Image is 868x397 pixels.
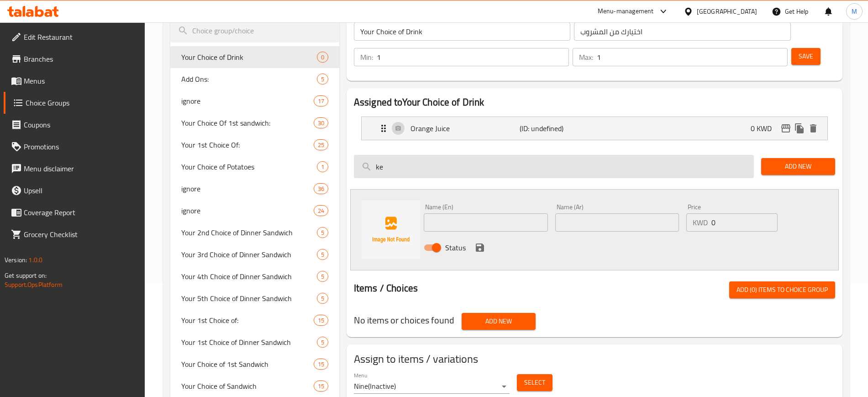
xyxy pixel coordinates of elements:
[314,381,328,392] div: Choices
[170,331,339,353] div: Your 1st Choice of Dinner Sandwich5
[314,95,328,106] div: Choices
[181,95,314,106] span: ignore
[555,213,679,232] input: Enter name Ar
[170,265,339,287] div: Your 4th Choice of Dinner Sandwich5
[424,213,548,232] input: Enter name En
[598,6,654,17] div: Menu-management
[181,161,317,172] span: Your Choice of Potatoes
[181,293,317,304] span: Your 5th Choice of Dinner Sandwich
[181,74,317,85] span: Add Ons:
[170,134,339,156] div: Your 1st Choice Of:25
[170,309,339,331] div: Your 1st Choice of:15
[517,374,552,391] button: Select
[24,229,137,240] span: Grocery Checklist
[4,26,145,48] a: Edit Restaurant
[170,200,339,222] div: ignore24
[24,207,137,218] span: Coverage Report
[181,139,314,150] span: Your 1st Choice Of:
[579,52,593,63] p: Max:
[24,32,137,42] span: Edit Restaurant
[317,250,328,259] span: 5
[314,382,328,391] span: 15
[170,287,339,309] div: Your 5th Choice of Dinner Sandwich5
[410,123,520,134] p: Orange Juice
[28,254,42,266] span: 1.0.0
[314,119,328,127] span: 30
[4,136,145,158] a: Promotions
[520,123,592,134] p: (ID: undefined)
[697,6,757,16] div: [GEOGRAPHIC_DATA]
[170,68,339,90] div: Add Ons:5
[314,141,328,149] span: 25
[317,249,328,260] div: Choices
[181,381,314,392] span: Your Choice of Sandwich
[354,313,454,328] h3: No items or choices found
[354,155,754,178] input: search
[314,205,328,216] div: Choices
[469,316,528,327] span: Add New
[793,122,806,135] button: duplicate
[791,48,821,65] button: Save
[181,249,317,260] span: Your 3rd Choice of Dinner Sandwich
[799,51,813,62] span: Save
[181,271,317,282] span: Your 4th Choice of Dinner Sandwich
[314,359,328,370] div: Choices
[170,156,339,178] div: Your Choice of Potatoes1
[314,183,328,194] div: Choices
[181,359,314,370] span: Your Choice of 1st Sandwich
[5,254,27,266] span: Version:
[360,52,373,63] p: Min:
[170,112,339,134] div: Your Choice Of 1st sandwich:30
[761,158,835,175] button: Add New
[24,75,137,86] span: Menus
[314,360,328,369] span: 15
[4,114,145,136] a: Coupons
[314,315,328,326] div: Choices
[768,161,828,172] span: Add New
[170,178,339,200] div: ignore36
[852,6,857,16] span: M
[5,270,47,281] span: Get support on:
[317,271,328,282] div: Choices
[24,53,137,64] span: Branches
[181,315,314,326] span: Your 1st Choice of:
[181,52,317,63] span: Your Choice of Drink
[314,185,328,193] span: 36
[317,272,328,281] span: 5
[314,316,328,325] span: 15
[314,97,328,106] span: 17
[711,213,778,232] input: Please enter price
[317,163,328,171] span: 1
[181,205,314,216] span: ignore
[4,180,145,201] a: Upsell
[751,123,779,134] p: 0 KWD
[779,122,793,135] button: edit
[170,222,339,243] div: Your 2nd Choice of Dinner Sandwich5
[314,139,328,150] div: Choices
[354,372,367,378] label: Menu
[317,338,328,347] span: 5
[4,92,145,114] a: Choice Groups
[354,113,835,144] li: Expand
[4,48,145,70] a: Branches
[693,217,708,228] p: KWD
[181,183,314,194] span: ignore
[445,242,466,253] span: Status
[170,19,339,42] input: search
[170,90,339,112] div: ignore17
[4,158,145,180] a: Menu disclaimer
[24,163,137,174] span: Menu disclaimer
[4,223,145,245] a: Grocery Checklist
[4,201,145,223] a: Coverage Report
[473,241,487,254] button: save
[24,141,137,152] span: Promotions
[736,284,828,296] span: Add (0) items to choice group
[362,201,420,259] img: kenza
[317,74,328,85] div: Choices
[317,227,328,238] div: Choices
[354,352,835,366] h2: Assign to items / variations
[317,75,328,84] span: 5
[317,52,328,63] div: Choices
[26,97,137,108] span: Choice Groups
[729,281,835,298] button: Add (0) items to choice group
